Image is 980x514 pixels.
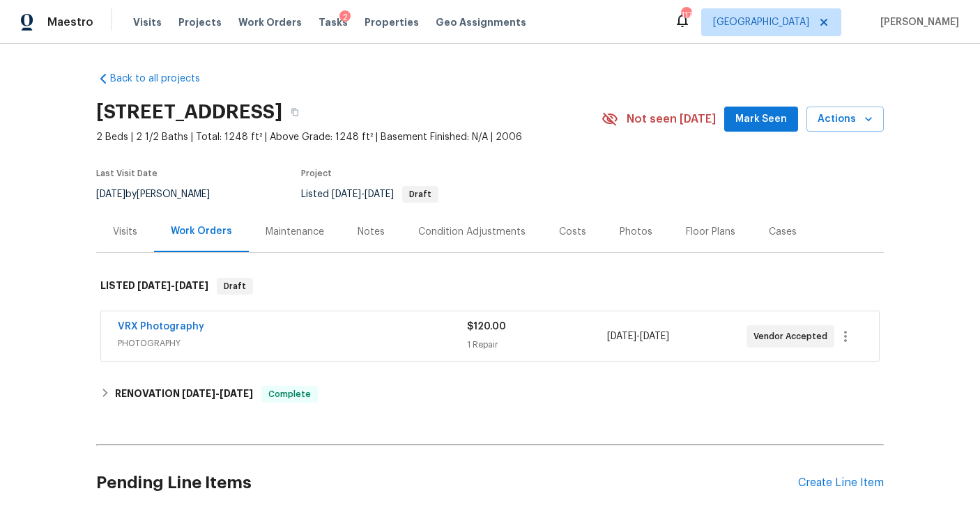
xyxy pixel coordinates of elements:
[681,8,691,22] div: 117
[263,387,316,401] span: Complete
[875,15,959,29] span: [PERSON_NAME]
[559,225,586,239] div: Costs
[96,72,230,86] a: Back to all projects
[301,169,332,178] span: Project
[96,169,158,178] span: Last Visit Date
[266,225,324,239] div: Maintenance
[96,186,227,203] div: by [PERSON_NAME]
[365,15,419,29] span: Properties
[713,15,809,29] span: [GEOGRAPHIC_DATA]
[96,189,125,199] span: [DATE]
[118,322,204,332] a: VRX Photography
[467,322,506,332] span: $120.00
[332,189,394,199] span: -
[319,17,348,27] span: Tasks
[171,224,232,238] div: Work Orders
[686,225,735,239] div: Floor Plans
[365,189,394,199] span: [DATE]
[724,107,798,132] button: Mark Seen
[818,111,873,128] span: Actions
[96,377,884,411] div: RENOVATION [DATE]-[DATE]Complete
[220,389,253,398] span: [DATE]
[238,15,302,29] span: Work Orders
[358,225,385,239] div: Notes
[47,15,93,29] span: Maestro
[798,476,884,490] div: Create Line Item
[137,281,171,290] span: [DATE]
[218,279,252,293] span: Draft
[418,225,526,239] div: Condition Adjustments
[96,105,282,119] h2: [STREET_ADDRESS]
[332,189,361,199] span: [DATE]
[118,336,467,350] span: PHOTOGRAPHY
[735,111,787,128] span: Mark Seen
[282,100,307,125] button: Copy Address
[137,281,208,290] span: -
[178,15,222,29] span: Projects
[627,112,716,126] span: Not seen [DATE]
[100,278,208,295] h6: LISTED
[175,281,208,290] span: [DATE]
[620,225,652,239] div: Photos
[640,332,669,341] span: [DATE]
[404,190,437,198] span: Draft
[133,15,162,29] span: Visits
[96,264,884,309] div: LISTED [DATE]-[DATE]Draft
[115,386,253,403] h6: RENOVATION
[467,338,606,352] div: 1 Repair
[753,329,833,343] span: Vendor Accepted
[301,189,438,199] span: Listed
[607,329,669,343] span: -
[436,15,526,29] span: Geo Assignments
[339,10,351,24] div: 2
[607,332,636,341] span: [DATE]
[113,225,137,239] div: Visits
[806,107,884,132] button: Actions
[96,130,602,144] span: 2 Beds | 2 1/2 Baths | Total: 1248 ft² | Above Grade: 1248 ft² | Basement Finished: N/A | 2006
[182,389,215,398] span: [DATE]
[769,225,797,239] div: Cases
[182,389,253,398] span: -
